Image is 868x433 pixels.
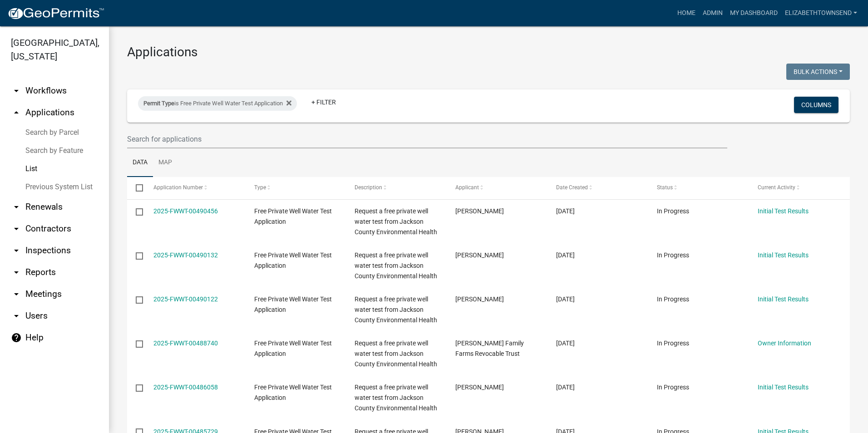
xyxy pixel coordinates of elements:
span: Gloria Luckey [455,384,504,391]
a: + Filter [304,94,343,110]
span: In Progress [657,295,689,303]
span: Request a free private well water test from Jackson County Environmental Health [355,340,437,368]
span: Request a free private well water test from Jackson County Environmental Health [355,384,437,412]
span: Free Private Well Water Test Application [254,340,332,357]
i: arrow_drop_down [11,267,22,278]
a: Home [674,5,699,22]
div: is Free Private Well Water Test Application [138,96,297,111]
i: arrow_drop_down [11,223,22,234]
span: Request a free private well water test from Jackson County Environmental Health [355,295,437,324]
a: Initial Test Results [758,295,809,303]
i: arrow_drop_down [11,245,22,256]
button: Columns [794,97,838,113]
span: Request a free private well water test from Jackson County Environmental Health [355,251,437,280]
span: Free Private Well Water Test Application [254,207,332,225]
i: arrow_drop_down [11,85,22,96]
a: Initial Test Results [758,384,809,391]
datatable-header-cell: Date Created [547,177,648,199]
datatable-header-cell: Application Number [144,177,245,199]
a: 2025-FWWT-00490122 [153,295,218,303]
datatable-header-cell: Select [127,177,144,199]
span: In Progress [657,340,689,347]
a: 2025-FWWT-00490456 [153,207,218,215]
datatable-header-cell: Type [245,177,346,199]
span: Current Activity [758,184,795,191]
span: Koranda Family Farms Revocable Trust [455,340,524,357]
h3: Applications [127,44,850,60]
a: 2025-FWWT-00486058 [153,384,218,391]
a: Owner Information [758,340,811,347]
span: Application Number [153,184,203,191]
span: Free Private Well Water Test Application [254,295,332,313]
span: Free Private Well Water Test Application [254,251,332,269]
span: Type [254,184,266,191]
i: help [11,332,22,343]
span: In Progress [657,384,689,391]
i: arrow_drop_down [11,310,22,321]
datatable-header-cell: Description [346,177,447,199]
i: arrow_drop_down [11,289,22,300]
span: Andrea Hartmann [455,295,504,303]
a: ElizabethTownsend [781,5,861,22]
span: Description [355,184,382,191]
span: 10/08/2025 [556,295,575,303]
a: My Dashboard [726,5,781,22]
span: 10/09/2025 [556,207,575,215]
button: Bulk Actions [786,64,850,80]
i: arrow_drop_up [11,107,22,118]
span: In Progress [657,251,689,259]
a: Initial Test Results [758,207,809,215]
datatable-header-cell: Current Activity [749,177,850,199]
span: In Progress [657,207,689,215]
a: Map [153,148,178,177]
span: Free Private Well Water Test Application [254,384,332,401]
span: Wanda Koos [455,251,504,259]
span: Applicant [455,184,479,191]
span: Request a free private well water test from Jackson County Environmental Health [355,207,437,236]
i: arrow_drop_down [11,202,22,212]
span: 10/06/2025 [556,340,575,347]
span: 09/30/2025 [556,384,575,391]
span: 10/08/2025 [556,251,575,259]
a: Admin [699,5,726,22]
datatable-header-cell: Status [648,177,749,199]
a: Initial Test Results [758,251,809,259]
span: Date Created [556,184,588,191]
a: 2025-FWWT-00490132 [153,251,218,259]
a: Data [127,148,153,177]
span: Status [657,184,673,191]
span: Permit Type [143,100,174,107]
span: Delores Hoffman [455,207,504,215]
datatable-header-cell: Applicant [447,177,547,199]
input: Search for applications [127,130,727,148]
a: 2025-FWWT-00488740 [153,340,218,347]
